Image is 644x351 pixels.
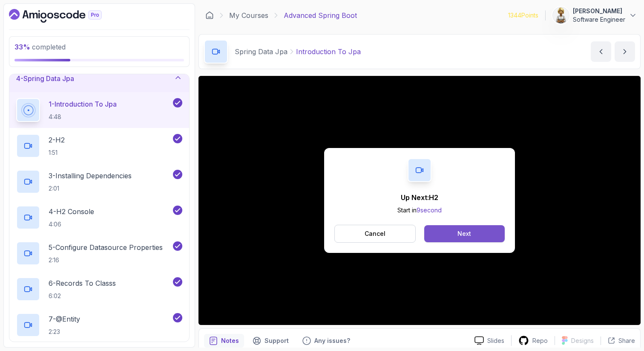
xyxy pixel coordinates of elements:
[49,113,117,121] p: 4:48
[9,65,189,92] button: 4-Spring Data Jpa
[16,277,182,301] button: 6-Records To Classs6:02
[235,46,287,57] p: Spring Data Jpa
[552,7,637,24] button: user profile image[PERSON_NAME]Software Engineer
[14,43,66,51] span: completed
[49,256,163,264] p: 2:16
[296,46,361,57] p: Introduction To Jpa
[264,336,289,345] p: Support
[49,184,132,193] p: 2:01
[397,206,442,215] p: Start in
[16,134,182,158] button: 2-H21:51
[284,10,357,20] p: Advanced Spring Boot
[397,192,442,203] p: Up Next: H2
[16,98,182,122] button: 1-Introduction To Jpa4:48
[49,148,65,157] p: 1:51
[573,15,625,24] p: Software Engineer
[16,241,182,265] button: 5-Configure Datasource Properties2:16
[49,220,94,229] p: 4:06
[508,11,538,20] p: 1344 Points
[468,336,511,345] a: Slides
[553,7,569,23] img: user profile image
[49,314,80,324] p: 7 - @Entity
[49,292,116,300] p: 6:02
[573,7,625,15] p: [PERSON_NAME]
[314,336,350,345] p: Any issues?
[49,171,132,181] p: 3 - Installing Dependencies
[49,135,65,145] p: 2 - H2
[14,43,30,51] span: 33 %
[204,334,244,348] button: notes button
[571,336,594,345] p: Designs
[424,225,505,242] button: Next
[487,336,504,345] p: Slides
[229,10,268,20] a: My Courses
[16,313,182,337] button: 7-@Entity2:23
[49,278,116,288] p: 6 - Records To Classs
[49,206,94,217] p: 4 - H2 Console
[49,328,80,336] p: 2:23
[334,225,416,243] button: Cancel
[9,9,121,23] a: Dashboard
[16,206,182,229] button: 4-H2 Console4:06
[49,242,163,252] p: 5 - Configure Datasource Properties
[198,76,641,325] iframe: 1 - Introduction to JPA
[532,336,548,345] p: Repo
[297,334,355,348] button: Feedback button
[16,73,74,84] h3: 4 - Spring Data Jpa
[247,334,294,348] button: Support button
[16,170,182,194] button: 3-Installing Dependencies2:01
[205,11,214,20] a: Dashboard
[618,336,635,345] p: Share
[365,229,385,238] p: Cancel
[457,229,471,238] div: Next
[49,99,117,109] p: 1 - Introduction To Jpa
[591,41,611,62] button: previous content
[512,335,555,346] a: Repo
[615,41,635,62] button: next content
[601,336,635,345] button: Share
[417,206,442,214] span: 9 second
[221,336,239,345] p: Notes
